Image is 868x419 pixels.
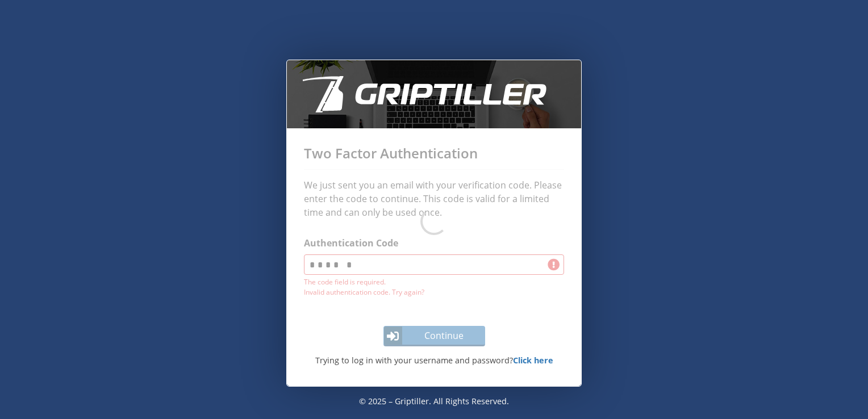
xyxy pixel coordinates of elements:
[298,354,570,367] p: Trying to log in with your username and password?
[513,355,553,366] a: Click here
[404,329,484,342] span: Continue
[383,326,485,346] button: Continue
[286,387,582,416] p: © 2025 – Griptiller. All rights reserved.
